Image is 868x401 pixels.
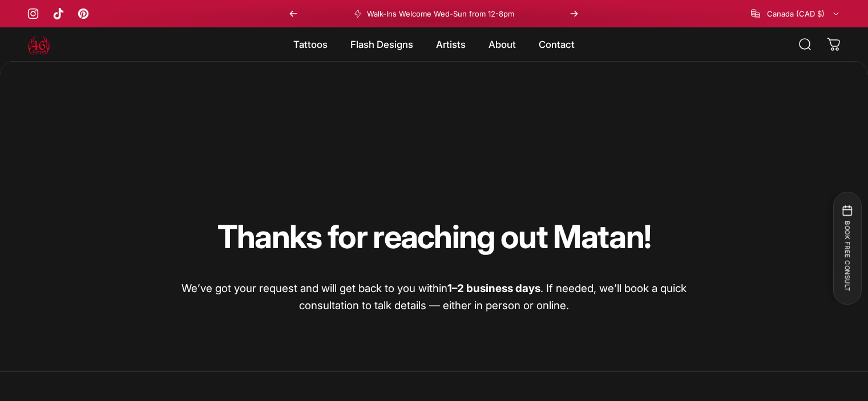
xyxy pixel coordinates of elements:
[339,33,425,56] summary: Flash Designs
[833,192,861,305] button: BOOK FREE CONSULT
[527,33,586,56] a: Contact
[282,33,586,56] nav: Primary
[425,33,477,56] summary: Artists
[367,9,514,18] p: Walk-Ins Welcome Wed-Sun from 12-8pm
[821,32,846,57] a: 0 items
[767,9,825,18] span: Canada (CAD $)
[447,282,540,295] strong: 1–2 business days
[164,280,705,314] p: We’ve got your request and will get back to you within . If needed, we’ll book a quick consultati...
[477,33,527,56] summary: About
[142,221,726,253] h1: Thanks for reaching out Matan!
[282,33,339,56] summary: Tattoos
